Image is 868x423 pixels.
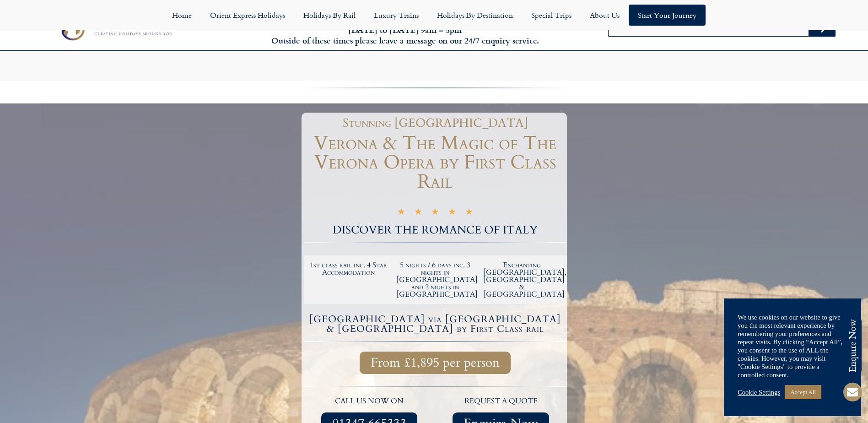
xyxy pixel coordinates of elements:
a: Home [163,5,201,26]
p: request a quote [440,396,562,407]
i: ★ [431,208,439,218]
a: Orient Express Holidays [201,5,294,26]
a: About Us [581,5,629,26]
a: Holidays by Destination [428,5,522,26]
h1: Verona & The Magic of The Verona Opera by First Class Rail [304,134,567,191]
h1: Stunning [GEOGRAPHIC_DATA] [308,117,562,129]
h4: [GEOGRAPHIC_DATA] via [GEOGRAPHIC_DATA] & [GEOGRAPHIC_DATA] by First Class rail [305,315,566,334]
h6: [DATE] to [DATE] 9am – 5pm Outside of these times please leave a message on our 24/7 enquiry serv... [234,25,577,46]
h2: DISCOVER THE ROMANCE OF ITALY [304,225,567,236]
a: From £1,895 per person [360,352,511,374]
i: ★ [465,208,473,218]
h2: Enchanting [GEOGRAPHIC_DATA], [GEOGRAPHIC_DATA] & [GEOGRAPHIC_DATA] [483,261,561,298]
h2: 5 nights / 6 days inc. 3 nights in [GEOGRAPHIC_DATA] and 2 nights in [GEOGRAPHIC_DATA] [396,261,474,298]
div: 5/5 [397,206,473,218]
span: From £1,895 per person [371,357,500,369]
a: Special Trips [522,5,581,26]
a: Holidays by Rail [294,5,365,26]
a: Start your Journey [629,5,706,26]
a: Luxury Trains [365,5,428,26]
a: Accept All [785,385,821,399]
i: ★ [414,208,422,218]
h2: 1st class rail inc. 4 Star Accommodation [310,261,388,276]
nav: Menu [5,5,863,26]
i: ★ [448,208,456,218]
a: Cookie Settings [738,388,780,396]
i: ★ [397,208,405,218]
div: We use cookies on our website to give you the most relevant experience by remembering your prefer... [738,313,847,379]
p: call us now on [308,396,431,407]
